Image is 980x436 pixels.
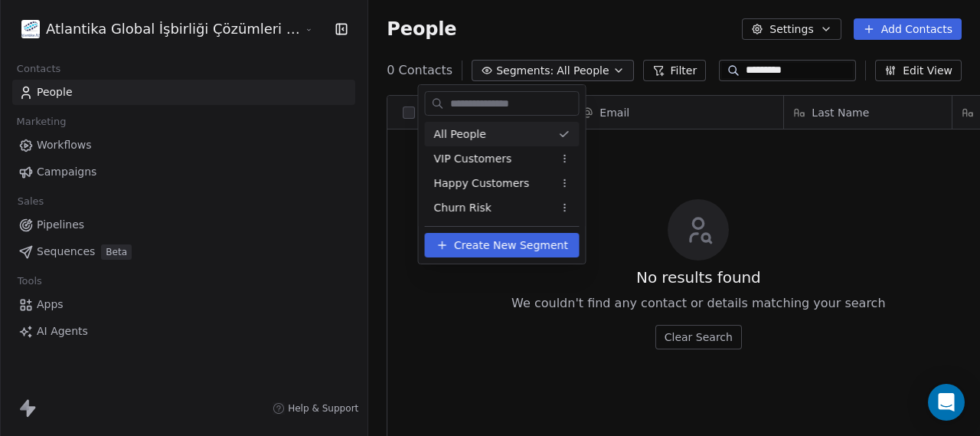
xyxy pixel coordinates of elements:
[454,238,568,254] span: Create New Segment
[434,200,492,216] span: Churn Risk
[434,151,512,167] span: VIP Customers
[434,126,486,143] span: All People
[425,122,580,220] div: Suggestions
[425,233,580,257] button: Create New Segment
[434,175,530,192] span: Happy Customers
